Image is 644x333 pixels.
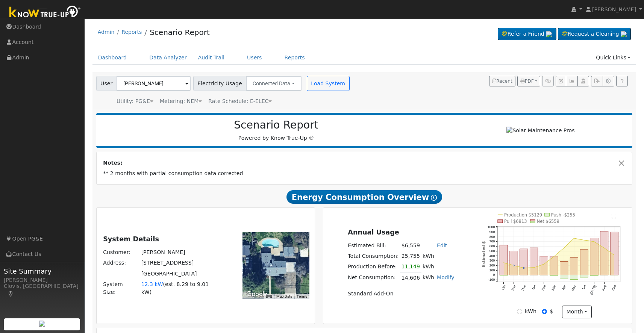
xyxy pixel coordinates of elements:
[4,282,80,298] div: Clovis, [GEOGRAPHIC_DATA]
[150,289,152,295] span: )
[102,168,627,179] td: ** 2 months with partial consumption data corrected
[540,256,548,275] rect: onclick=""
[558,28,631,41] a: Request a Cleaning
[566,76,577,86] button: Multi-Series Graph
[400,262,421,272] td: 11,149
[583,240,585,241] circle: onclick=""
[160,97,202,105] div: Metering: NEM
[570,258,578,275] rect: onclick=""
[246,76,302,91] button: Connected Data
[503,262,504,263] circle: onclick=""
[564,247,565,248] circle: onclick=""
[144,51,192,65] a: Data Analyzer
[517,76,540,86] button: PDF
[421,262,436,272] td: kWh
[493,273,495,277] text: 0
[551,285,557,291] text: Mar
[421,272,436,283] td: kWh
[102,258,140,268] td: Address:
[571,285,577,292] text: May
[286,190,442,204] span: Energy Consumption Overview
[621,31,627,37] img: retrieve
[104,119,449,132] h2: Scenario Report
[421,251,456,262] td: kWh
[400,272,421,283] td: 14,606
[140,258,220,268] td: [STREET_ADDRESS]
[560,262,568,275] rect: onclick=""
[489,240,495,244] text: 700
[616,76,628,86] a: Help Link
[192,51,230,65] a: Audit Trail
[510,251,518,275] rect: onclick=""
[580,250,588,275] rect: onclick=""
[193,76,246,91] span: Electricity Usage
[4,276,80,284] div: [PERSON_NAME]
[102,247,140,258] td: Customer:
[531,285,536,291] text: Jan
[581,285,587,291] text: Jun
[163,281,165,287] span: (
[517,309,522,314] input: kWh
[618,159,626,167] button: Close
[553,256,555,257] circle: onclick=""
[140,247,220,258] td: [PERSON_NAME]
[556,76,566,86] button: Edit User
[489,249,495,253] text: 500
[489,230,495,234] text: 900
[431,195,437,201] i: Show Help
[533,267,535,268] circle: onclick=""
[550,256,558,275] rect: onclick=""
[520,79,534,84] span: PDF
[488,278,495,282] text: -100
[6,4,85,21] img: Know True-Up
[117,97,153,105] div: Utility: PG&E
[511,285,517,292] text: Nov
[580,275,588,277] rect: onclick=""
[96,76,117,91] span: User
[590,275,598,276] rect: onclick=""
[611,285,617,291] text: Sep
[400,251,421,262] td: 25,755
[489,235,495,239] text: 800
[117,76,191,91] input: Select a User
[525,307,536,315] label: kWh
[489,245,495,248] text: 600
[577,76,589,86] button: Login As
[347,251,400,262] td: Total Consumption:
[506,127,574,135] img: Solar Maintenance Pros
[98,29,115,35] a: Admin
[488,226,495,229] text: 1000
[591,76,603,86] button: Export Interval Data
[244,289,269,299] a: Open this area in Google Maps (opens a new window)
[590,51,636,65] a: Quick Links
[140,268,220,279] td: [GEOGRAPHIC_DATA]
[537,219,559,224] text: Net $6559
[504,212,542,218] text: Production $5129
[603,76,614,86] button: Settings
[560,275,568,279] rect: onclick=""
[489,264,495,268] text: 200
[604,248,605,249] circle: onclick=""
[570,275,578,280] rect: onclick=""
[141,281,209,295] span: est. 8.29 to 9.01 kW
[100,119,453,142] div: Powered by Know True-Up ®
[150,28,210,37] a: Scenario Report
[347,241,400,251] td: Estimated Bill:
[612,213,616,219] text: 
[92,51,133,65] a: Dashboard
[481,241,486,267] text: Estimated $
[348,229,399,236] u: Annual Usage
[500,275,508,275] rect: onclick=""
[530,248,538,275] rect: onclick=""
[543,264,544,265] circle: onclick=""
[437,274,455,280] a: Modify
[594,241,595,242] circle: onclick=""
[347,288,456,299] td: Standard Add-On
[4,266,80,276] span: Site Summary
[592,6,636,12] span: [PERSON_NAME]
[550,275,558,275] rect: onclick=""
[489,268,495,272] text: 100
[523,268,524,269] circle: onclick=""
[266,294,271,299] button: Keyboard shortcuts
[279,51,311,65] a: Reports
